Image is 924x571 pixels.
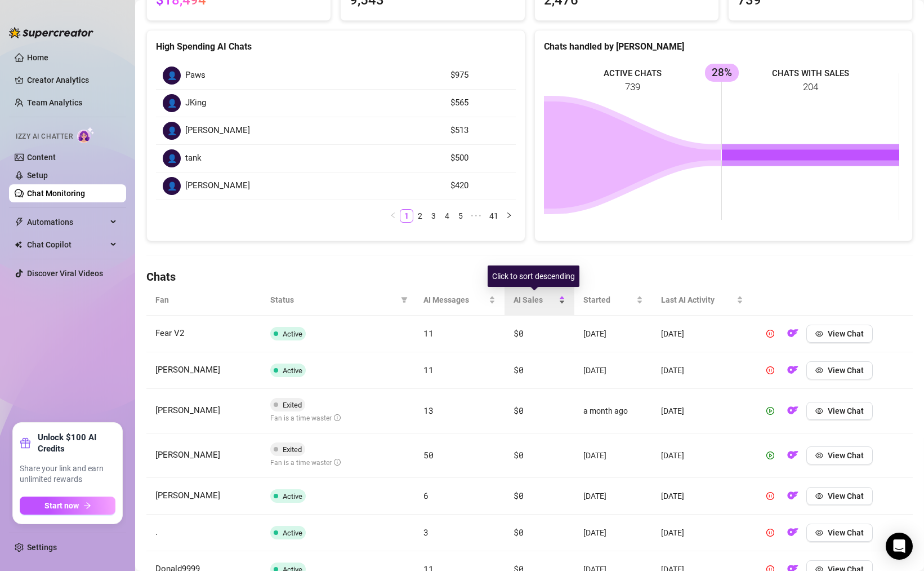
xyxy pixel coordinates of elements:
span: $0 [514,327,523,339]
td: [DATE] [652,515,752,551]
div: High Spending AI Chats [156,39,516,54]
span: [PERSON_NAME] [155,450,220,460]
td: [DATE] [574,515,652,551]
a: OF [784,494,802,503]
span: eye [815,529,823,537]
span: Active [283,492,302,501]
span: filter [401,296,408,303]
img: OF [787,490,798,501]
article: $975 [450,69,509,82]
button: OF [784,524,802,542]
li: 41 [485,209,502,223]
a: Team Analytics [27,98,82,107]
th: Started [574,285,652,316]
td: [DATE] [574,352,652,389]
button: right [502,209,516,223]
span: ••• [467,209,485,223]
span: left [390,212,396,219]
th: Fan [146,285,261,316]
th: Last AI Activity [652,285,752,316]
span: 11 [423,327,433,339]
button: View Chat [806,325,873,343]
td: [DATE] [652,352,752,389]
td: [DATE] [574,433,652,478]
span: Start now [44,501,79,510]
span: Exited [283,445,302,454]
li: 5 [454,209,467,223]
span: play-circle [766,452,774,459]
li: Next 5 Pages [467,209,485,223]
td: [DATE] [574,316,652,352]
span: AI Messages [423,294,486,306]
a: Home [27,53,48,62]
h4: Chats [146,269,913,285]
button: Start nowarrow-right [20,497,115,515]
a: OF [784,331,802,340]
div: Click to sort descending [488,265,579,287]
span: pause-circle [766,330,774,338]
img: logo-BBDzfeDw.svg [9,27,93,38]
span: $0 [514,364,523,375]
span: Izzy AI Chatter [16,131,73,142]
span: eye [815,407,823,415]
span: Paws [185,69,206,82]
img: OF [787,526,798,538]
span: View Chat [828,366,864,375]
a: 1 [400,210,413,222]
button: View Chat [806,487,873,505]
a: OF [784,453,802,462]
span: View Chat [828,492,864,501]
a: 3 [427,210,440,222]
button: View Chat [806,361,873,379]
span: [PERSON_NAME] [155,405,220,415]
span: play-circle [766,407,774,415]
span: Started [583,294,634,306]
span: View Chat [828,406,864,415]
div: 👤 [163,149,181,167]
img: OF [787,405,798,416]
button: View Chat [806,446,873,464]
a: Creator Analytics [27,71,117,89]
span: pause-circle [766,492,774,500]
div: Open Intercom Messenger [886,533,913,560]
span: right [506,212,512,219]
span: Exited [283,401,302,409]
span: [PERSON_NAME] [185,124,250,138]
li: 4 [440,209,454,223]
a: Content [27,153,56,162]
span: View Chat [828,451,864,460]
span: [PERSON_NAME] [155,365,220,375]
span: Fan is a time waster [270,459,341,467]
span: gift [20,437,31,449]
div: Chats handled by [PERSON_NAME] [544,39,904,54]
button: OF [784,446,802,464]
a: OF [784,368,802,377]
span: eye [815,452,823,459]
button: View Chat [806,524,873,542]
span: Active [283,330,302,338]
li: 1 [400,209,413,223]
td: [DATE] [652,433,752,478]
td: [DATE] [652,478,752,515]
span: pause-circle [766,366,774,374]
span: 3 [423,526,428,538]
img: AI Chatter [77,127,95,143]
span: $0 [514,405,523,416]
strong: Unlock $100 AI Credits [38,432,115,454]
span: 6 [423,490,428,501]
li: Next Page [502,209,516,223]
span: View Chat [828,528,864,537]
span: tank [185,152,202,165]
img: Chat Copilot [15,241,22,249]
span: [PERSON_NAME] [155,490,220,501]
article: $500 [450,152,509,165]
span: . [155,527,158,537]
span: View Chat [828,329,864,338]
button: OF [784,487,802,505]
li: 3 [427,209,440,223]
a: 41 [486,210,502,222]
span: filter [399,291,410,308]
span: info-circle [334,414,341,421]
img: OF [787,449,798,461]
span: info-circle [334,459,341,466]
